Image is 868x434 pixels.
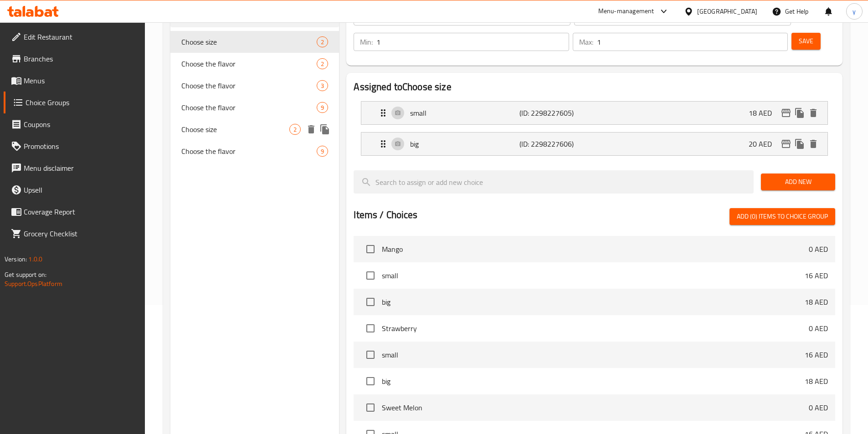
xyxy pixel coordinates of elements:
[361,133,827,155] div: Expand
[170,140,339,162] div: Choose the flavor9
[382,349,805,360] span: small
[793,106,806,120] button: duplicate
[317,36,328,47] div: Choices
[361,102,827,124] div: Expand
[361,398,380,417] span: Select choice
[361,372,380,391] span: Select choice
[170,118,339,140] div: Choose size2deleteduplicate
[361,266,380,285] span: Select choice
[809,244,828,255] p: 0 AED
[5,278,62,290] a: Support.OpsPlatform
[809,323,828,334] p: 0 AED
[304,123,318,136] button: delete
[5,253,27,265] span: Version:
[360,36,373,47] p: Min:
[170,97,339,118] div: Choose the flavor9
[779,137,793,151] button: edit
[181,58,317,69] span: Choose the flavor
[317,58,328,69] div: Choices
[318,123,332,136] button: duplicate
[4,113,145,135] a: Coupons
[170,53,339,75] div: Choose the flavor2
[519,138,592,149] p: (ID: 2298227606)
[382,270,805,281] span: small
[317,38,328,46] span: 2
[317,60,328,68] span: 2
[5,269,46,281] span: Get support on:
[4,201,145,223] a: Coverage Report
[579,36,593,47] p: Max:
[4,48,145,70] a: Branches
[799,36,813,47] span: Save
[410,138,519,149] p: big
[805,349,828,360] p: 16 AED
[382,402,809,413] span: Sweet Melon
[361,292,380,311] span: Select choice
[4,135,145,157] a: Promotions
[354,80,835,94] h2: Assigned to Choose size
[806,137,820,151] button: delete
[181,36,317,47] span: Choose size
[181,124,290,135] span: Choose size
[4,157,145,179] a: Menu disclaimer
[354,208,417,222] h2: Items / Choices
[4,70,145,92] a: Menus
[382,244,809,255] span: Mango
[181,102,317,113] span: Choose the flavor
[4,223,145,245] a: Grocery Checklist
[737,211,828,222] span: Add (0) items to choice group
[24,53,138,64] span: Branches
[361,240,380,259] span: Select choice
[361,345,380,364] span: Select choice
[24,141,138,152] span: Promotions
[24,75,138,86] span: Menus
[361,319,380,338] span: Select choice
[290,125,300,134] span: 2
[24,163,138,174] span: Menu disclaimer
[410,107,519,118] p: small
[853,6,856,16] span: y
[519,107,592,118] p: (ID: 2298227605)
[24,184,138,195] span: Upsell
[170,75,339,97] div: Choose the flavor3
[24,31,138,42] span: Edit Restaurant
[382,323,809,334] span: Strawberry
[24,206,138,217] span: Coverage Report
[4,26,145,48] a: Edit Restaurant
[317,102,328,113] div: Choices
[791,33,821,50] button: Save
[598,6,654,17] div: Menu-management
[697,6,757,16] div: [GEOGRAPHIC_DATA]
[729,208,835,225] button: Add (0) items to choice group
[4,179,145,201] a: Upsell
[805,296,828,307] p: 18 AED
[806,106,820,120] button: delete
[28,253,42,265] span: 1.0.0
[749,107,779,118] p: 18 AED
[317,103,328,112] span: 9
[4,92,145,113] a: Choice Groups
[793,137,806,151] button: duplicate
[170,31,339,53] div: Choose size2
[354,97,835,128] li: Expand
[761,174,835,190] button: Add New
[24,228,138,239] span: Grocery Checklist
[317,82,328,90] span: 3
[24,119,138,130] span: Coupons
[805,270,828,281] p: 16 AED
[805,376,828,387] p: 18 AED
[181,80,317,91] span: Choose the flavor
[181,146,317,157] span: Choose the flavor
[382,296,805,307] span: big
[354,170,754,194] input: search
[779,106,793,120] button: edit
[26,97,138,108] span: Choice Groups
[382,376,805,387] span: big
[317,80,328,91] div: Choices
[809,402,828,413] p: 0 AED
[354,128,835,159] li: Expand
[768,176,828,188] span: Add New
[317,146,328,157] div: Choices
[317,147,328,156] span: 9
[749,138,779,149] p: 20 AED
